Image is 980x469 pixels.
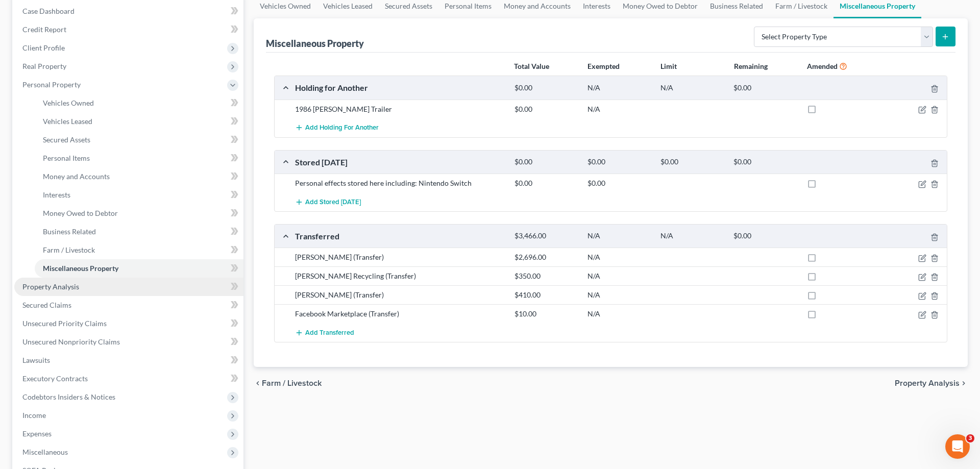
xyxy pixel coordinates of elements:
strong: Total Value [514,62,549,70]
div: [PERSON_NAME] (Transfer) [290,290,509,300]
div: N/A [582,271,655,281]
div: [PERSON_NAME] Recycling (Transfer) [290,271,509,281]
span: Vehicles Owned [43,98,94,107]
span: Add Holding for Another [305,124,379,132]
div: [PERSON_NAME] (Transfer) [290,252,509,262]
span: Farm / Livestock [43,245,95,254]
span: Income [22,411,46,419]
a: Credit Report [14,20,243,39]
a: Vehicles Owned [35,94,243,112]
a: Unsecured Nonpriority Claims [14,333,243,351]
div: N/A [582,104,655,114]
div: $0.00 [728,231,801,241]
div: N/A [582,290,655,300]
span: Credit Report [22,25,66,34]
iframe: Intercom live chat [945,434,970,459]
div: 1986 [PERSON_NAME] Trailer [290,104,509,114]
a: Farm / Livestock [35,241,243,259]
span: Personal Items [43,154,90,162]
div: $10.00 [509,309,582,319]
div: $350.00 [509,271,582,281]
div: N/A [582,231,655,241]
a: Executory Contracts [14,369,243,388]
div: N/A [582,83,655,93]
a: Property Analysis [14,278,243,296]
div: Miscellaneous Property [266,37,364,50]
strong: Limit [660,62,677,70]
span: Unsecured Priority Claims [22,319,107,328]
strong: Amended [807,62,838,70]
span: Miscellaneous [22,448,68,456]
div: Holding for Another [290,82,509,93]
div: $2,696.00 [509,252,582,262]
div: $3,466.00 [509,231,582,241]
a: Lawsuits [14,351,243,369]
span: Unsecured Nonpriority Claims [22,337,120,346]
span: Money Owed to Debtor [43,209,118,217]
a: Business Related [35,223,243,241]
span: Expenses [22,429,52,438]
a: Personal Items [35,149,243,167]
div: $410.00 [509,290,582,300]
span: Add Stored [DATE] [305,198,361,206]
span: Farm / Livestock [262,379,322,387]
div: N/A [655,231,728,241]
span: Property Analysis [895,379,960,387]
i: chevron_left [254,379,262,387]
a: Miscellaneous Property [35,259,243,278]
div: Stored [DATE] [290,157,509,167]
span: Miscellaneous Property [43,264,118,273]
strong: Remaining [734,62,768,70]
span: Interests [43,190,70,199]
i: chevron_right [960,379,968,387]
a: Interests [35,186,243,204]
span: Executory Contracts [22,374,88,383]
div: $0.00 [582,157,655,167]
a: Secured Claims [14,296,243,314]
a: Vehicles Leased [35,112,243,131]
span: Money and Accounts [43,172,110,181]
span: 3 [966,434,974,442]
span: Property Analysis [22,282,79,291]
div: $0.00 [509,104,582,114]
span: Add Transferred [305,329,354,337]
span: Codebtors Insiders & Notices [22,392,115,401]
div: $0.00 [728,157,801,167]
strong: Exempted [587,62,620,70]
button: Add Holding for Another [295,118,379,137]
div: $0.00 [509,178,582,188]
button: chevron_left Farm / Livestock [254,379,322,387]
button: Add Transferred [295,323,354,342]
div: Facebook Marketplace (Transfer) [290,309,509,319]
span: Real Property [22,62,66,70]
div: N/A [582,252,655,262]
span: Client Profile [22,43,65,52]
span: Lawsuits [22,356,50,364]
a: Case Dashboard [14,2,243,20]
span: Case Dashboard [22,7,75,15]
span: Secured Claims [22,301,71,309]
div: $0.00 [728,83,801,93]
button: Add Stored [DATE] [295,192,361,211]
span: Personal Property [22,80,81,89]
span: Vehicles Leased [43,117,92,126]
div: $0.00 [582,178,655,188]
a: Secured Assets [35,131,243,149]
span: Business Related [43,227,96,236]
div: $0.00 [509,83,582,93]
div: Transferred [290,231,509,241]
button: Property Analysis chevron_right [895,379,968,387]
a: Unsecured Priority Claims [14,314,243,333]
span: Secured Assets [43,135,90,144]
div: $0.00 [509,157,582,167]
a: Money Owed to Debtor [35,204,243,223]
div: Personal effects stored here including: Nintendo Switch [290,178,509,188]
div: N/A [655,83,728,93]
a: Money and Accounts [35,167,243,186]
div: N/A [582,309,655,319]
div: $0.00 [655,157,728,167]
